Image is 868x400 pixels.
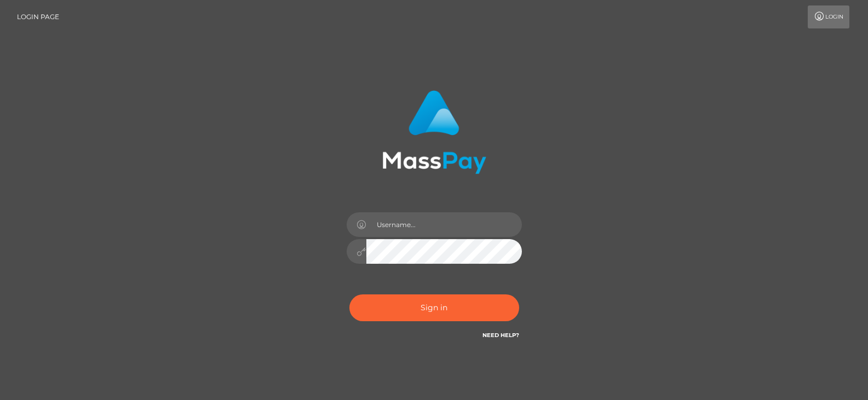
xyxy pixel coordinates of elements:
[366,212,522,237] input: Username...
[382,90,486,174] img: MassPay Login
[808,5,849,28] a: Login
[349,294,519,321] button: Sign in
[17,5,59,28] a: Login Page
[482,332,519,339] a: Need Help?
